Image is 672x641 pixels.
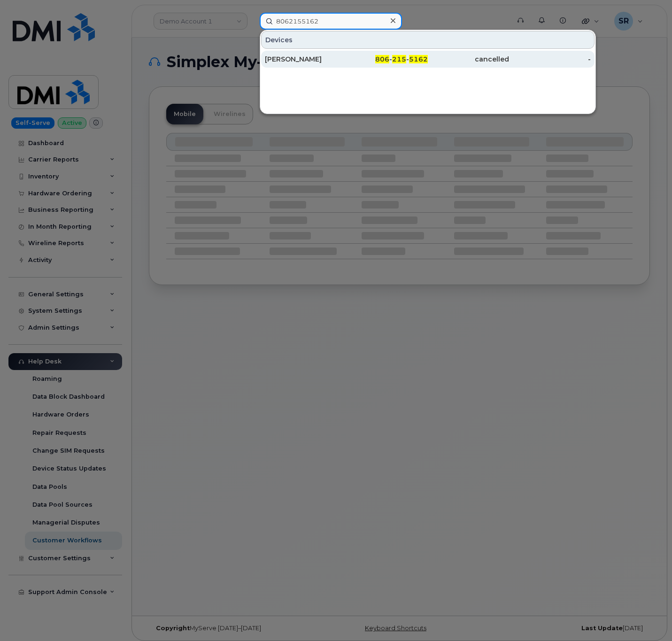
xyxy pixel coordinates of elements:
[428,54,509,64] div: cancelled
[375,55,389,63] span: 806
[265,54,346,64] div: [PERSON_NAME]
[509,54,590,64] div: -
[261,31,595,49] div: Devices
[346,54,427,64] div: - -
[261,51,595,68] a: [PERSON_NAME]806-215-5162cancelled-
[409,55,428,63] span: 5162
[392,55,406,63] span: 215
